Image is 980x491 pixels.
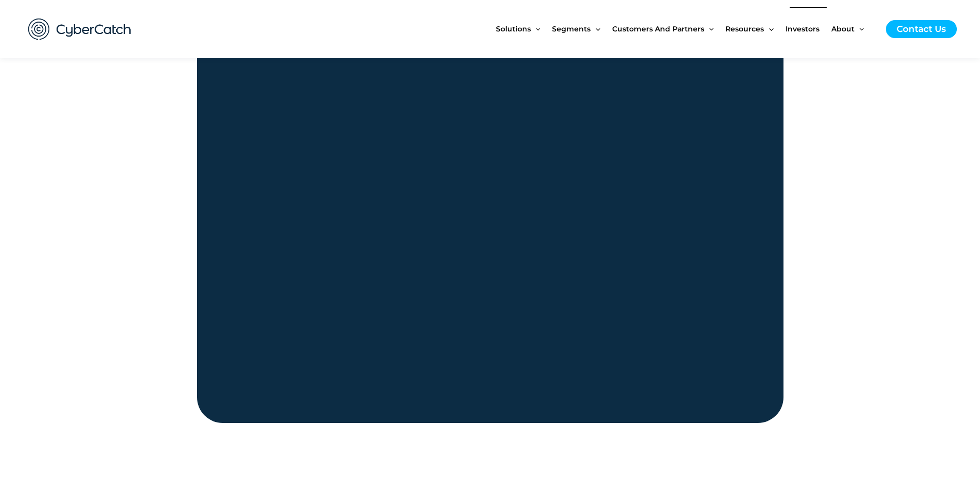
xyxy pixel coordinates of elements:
[725,7,764,50] span: Resources
[531,7,540,50] span: Menu Toggle
[18,8,141,50] img: CyberCatch
[496,7,876,50] nav: Site Navigation: New Main Menu
[591,7,600,50] span: Menu Toggle
[704,7,714,50] span: Menu Toggle
[786,7,831,50] a: Investors
[786,7,819,50] span: Investors
[612,7,704,50] span: Customers and Partners
[496,7,531,50] span: Solutions
[886,20,957,38] a: Contact Us
[552,7,591,50] span: Segments
[831,7,854,50] span: About
[764,7,773,50] span: Menu Toggle
[854,7,864,50] span: Menu Toggle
